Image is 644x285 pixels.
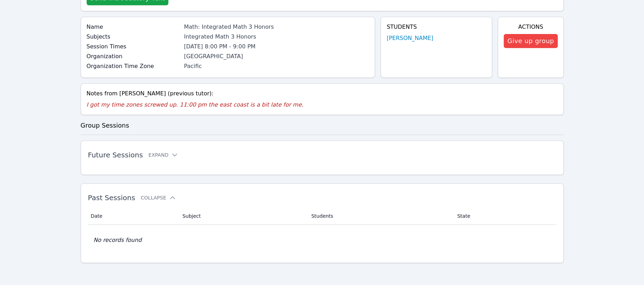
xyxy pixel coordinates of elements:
[184,33,369,41] div: Integrated Math 3 Honors
[87,89,558,98] div: Notes from [PERSON_NAME] (previous tutor):
[87,33,180,41] label: Subjects
[87,42,180,51] label: Session Times
[184,42,369,51] li: [DATE] 8:00 PM - 9:00 PM
[88,194,135,202] span: Past Sessions
[88,225,556,256] td: No records found
[184,62,369,70] div: Pacific
[87,52,180,61] label: Organization
[387,23,486,31] h4: Students
[504,23,557,31] h4: Actions
[81,121,564,130] h3: Group Sessions
[148,151,178,158] button: Expand
[453,208,556,225] th: State
[178,208,307,225] th: Subject
[387,34,433,42] a: [PERSON_NAME]
[87,62,180,70] label: Organization Time Zone
[141,194,176,201] button: Collapse
[88,151,143,159] span: Future Sessions
[87,101,558,109] p: I got my time zones screwed up. 11:00 pm the east coast is a bit late for me.
[184,23,369,31] div: Math: Integrated Math 3 Honors
[307,208,453,225] th: Students
[87,23,180,31] label: Name
[88,208,178,225] th: Date
[504,34,557,48] button: Give up group
[184,52,369,61] div: [GEOGRAPHIC_DATA]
